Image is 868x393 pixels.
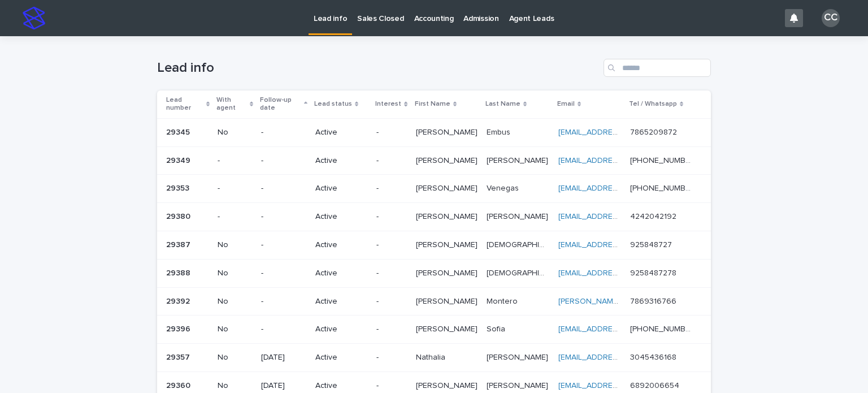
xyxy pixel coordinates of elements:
p: [PERSON_NAME] [416,182,480,193]
p: 925848727 [630,238,674,250]
p: [PERSON_NAME] [416,379,480,391]
p: - [261,212,306,222]
p: With agent [216,94,247,115]
p: 3045436168 [630,351,679,362]
a: [EMAIL_ADDRESS][DOMAIN_NAME] [558,213,686,221]
p: [PHONE_NUMBER] [630,154,695,166]
p: Nathalia [416,351,448,362]
p: 29392 [166,295,192,306]
h1: Lead info [157,60,599,76]
a: [EMAIL_ADDRESS][DOMAIN_NAME] [558,241,686,249]
p: No [218,381,252,391]
p: 29349 [166,154,193,166]
p: [PERSON_NAME] [416,154,480,166]
p: [PERSON_NAME] [487,351,550,362]
p: No [218,353,252,362]
p: [PERSON_NAME] [416,322,480,334]
p: - [376,269,406,278]
img: stacker-logo-s-only.png [23,7,45,29]
p: - [261,240,306,250]
p: Montero [487,295,520,306]
p: - [376,325,406,334]
p: Sofia [487,322,507,334]
p: [PHONE_NUMBER] [630,182,695,193]
p: 29388 [166,266,193,278]
p: [PERSON_NAME] [416,210,480,222]
p: Active [315,381,367,391]
p: - [218,156,252,166]
p: Interest [375,98,401,110]
tr: 2935329353 --Active-[PERSON_NAME][PERSON_NAME] VenegasVenegas [EMAIL_ADDRESS][DOMAIN_NAME] [PHONE... [157,175,711,203]
div: Search [604,59,711,77]
a: [EMAIL_ADDRESS][DOMAIN_NAME] [558,128,686,136]
p: Lead number [166,94,203,115]
p: [DEMOGRAPHIC_DATA] [487,266,552,278]
p: Active [315,184,367,193]
tr: 2938729387 No-Active-[PERSON_NAME][PERSON_NAME] [DEMOGRAPHIC_DATA][DEMOGRAPHIC_DATA] [EMAIL_ADDRE... [157,231,711,259]
p: Venegas [487,182,521,193]
p: No [218,297,252,306]
p: 29345 [166,126,192,137]
p: - [376,381,406,391]
tr: 2939229392 No-Active-[PERSON_NAME][PERSON_NAME] MonteroMontero [PERSON_NAME][EMAIL_ADDRESS][PERSO... [157,287,711,316]
p: [PERSON_NAME] [416,126,480,137]
p: [DATE] [261,353,306,362]
p: - [261,156,306,166]
p: - [376,353,406,362]
p: Tel / Whatsapp [629,98,677,110]
p: - [376,212,406,222]
a: [EMAIL_ADDRESS][DOMAIN_NAME] [558,382,686,390]
p: No [218,240,252,250]
p: [PERSON_NAME] [487,154,550,166]
p: - [218,184,252,193]
p: Active [315,353,367,362]
p: [DATE] [261,381,306,391]
p: [PERSON_NAME] [416,295,480,306]
p: 4242042192 [630,210,679,222]
p: - [261,269,306,278]
tr: 2939629396 No-Active-[PERSON_NAME][PERSON_NAME] SofiaSofia [EMAIL_ADDRESS][DOMAIN_NAME] [PHONE_NU... [157,316,711,344]
p: Active [315,240,367,250]
p: Lead status [314,98,352,110]
tr: 2934929349 --Active-[PERSON_NAME][PERSON_NAME] [PERSON_NAME][PERSON_NAME] [EMAIL_ADDRESS][DOMAIN_... [157,146,711,175]
p: 9258487278 [630,266,679,278]
p: Embus [487,126,513,137]
tr: 2938829388 No-Active-[PERSON_NAME][PERSON_NAME] [DEMOGRAPHIC_DATA][DEMOGRAPHIC_DATA] [EMAIL_ADDRE... [157,259,711,287]
p: 6892006654 [630,379,682,391]
p: - [261,128,306,137]
p: Active [315,297,367,306]
p: Active [315,325,367,334]
p: No [218,128,252,137]
p: No [218,269,252,278]
p: - [261,184,306,193]
p: Active [315,212,367,222]
p: 7869316766 [630,295,679,306]
p: [PERSON_NAME] [487,379,550,391]
a: [EMAIL_ADDRESS][DOMAIN_NAME] [558,269,686,277]
p: No [218,325,252,334]
p: 7865209872 [630,126,679,137]
p: Active [315,156,367,166]
p: 29357 [166,351,192,362]
p: 29396 [166,322,193,334]
p: - [261,297,306,306]
a: [EMAIL_ADDRESS][DOMAIN_NAME] [558,353,686,361]
p: First Name [415,98,450,110]
p: [PERSON_NAME] [416,238,480,250]
p: 29353 [166,182,192,193]
p: - [376,184,406,193]
p: - [218,212,252,222]
a: [EMAIL_ADDRESS][DOMAIN_NAME] [558,157,686,165]
p: Last Name [485,98,520,110]
div: CC [822,9,840,27]
p: - [376,297,406,306]
p: Active [315,269,367,278]
a: [EMAIL_ADDRESS][DOMAIN_NAME] [558,325,686,333]
p: [PHONE_NUMBER] [630,322,695,334]
p: [PERSON_NAME] [487,210,550,222]
a: [EMAIL_ADDRESS][DOMAIN_NAME] [558,184,686,192]
p: Active [315,128,367,137]
p: - [261,325,306,334]
p: Email [557,98,575,110]
p: 29380 [166,210,193,222]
